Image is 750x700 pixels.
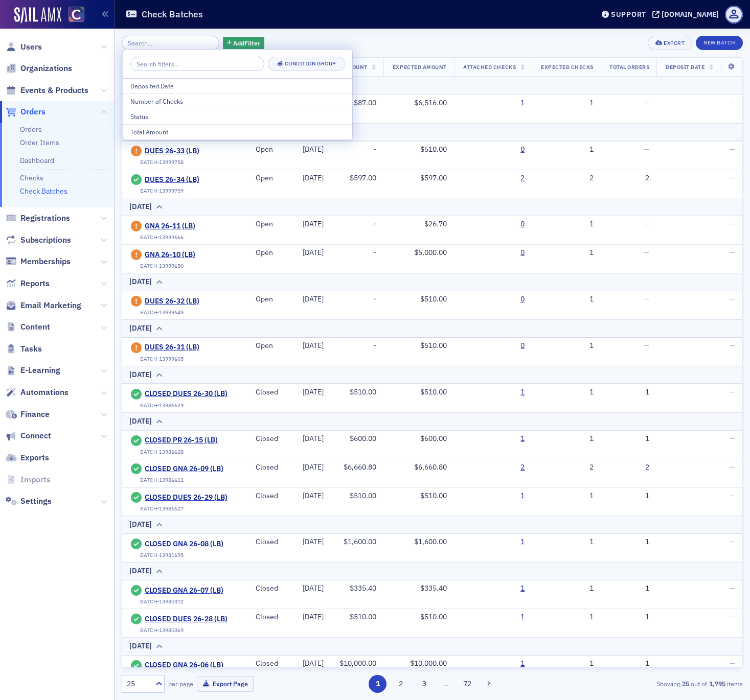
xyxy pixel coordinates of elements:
button: Number of Checks [123,94,352,109]
span: — [730,537,735,546]
span: DUES 26-32 (LB) [145,297,238,306]
span: — [730,341,735,350]
strong: 25 [680,679,691,688]
a: CLOSED DUES 26-28 (LB) [145,615,238,624]
span: Expected Checks [541,63,594,71]
button: [DOMAIN_NAME] [652,11,722,18]
div: Support [611,10,646,19]
span: … [439,679,453,688]
input: Search… [122,36,219,50]
div: - [338,220,376,229]
div: 1 [539,248,594,258]
span: Users [20,41,42,53]
span: Attached Checks [463,63,516,71]
span: — [730,387,735,396]
span: $5,000.00 [414,248,447,257]
span: [DATE] [303,434,324,443]
button: Export [648,36,692,50]
div: Open [256,220,286,229]
a: 0 [520,220,525,229]
div: Condition Group [285,61,336,66]
span: $600.00 [420,434,447,443]
div: [DATE] [129,519,152,530]
div: 2 [608,174,649,183]
a: 0 [520,248,525,258]
div: 1 [539,295,594,304]
span: [DATE] [303,612,324,621]
a: New Batch [696,37,743,46]
span: $10,000.00 [339,659,376,668]
span: CLOSED GNA 26-07 (LB) [145,586,238,595]
span: Events & Products [20,85,88,96]
a: Imports [6,474,51,485]
a: 1 [520,388,525,397]
a: Memberships [6,256,71,267]
span: — [730,145,735,154]
a: CLOSED GNA 26-09 (LB) [145,464,238,474]
span: — [644,294,649,304]
div: [DATE] [129,323,152,334]
div: 1 [539,659,594,668]
div: [DATE] [129,369,152,380]
span: Reports [20,278,50,289]
span: $26.70 [424,219,447,228]
span: — [730,491,735,500]
span: $510.00 [420,341,447,350]
a: Automations [6,387,69,398]
span: Memberships [20,256,71,267]
span: [DATE] [303,219,324,228]
div: [DATE] [129,276,152,287]
span: Add Filter [233,38,260,48]
span: Subscriptions [20,235,71,246]
span: [DATE] [303,173,324,182]
span: [DATE] [303,659,324,668]
span: Profile [725,6,743,24]
div: - [338,248,376,258]
span: Finance [20,409,50,420]
a: Content [6,321,50,333]
span: $1,600.00 [414,537,447,546]
img: SailAMX [14,7,61,24]
span: [DATE] [303,248,324,257]
div: 1 [539,145,594,154]
div: - [338,295,376,304]
a: Check Batches [20,186,67,196]
div: 1 [539,492,594,501]
a: Organizations [6,63,72,74]
span: $87.00 [354,98,376,107]
span: Exports [20,452,49,463]
span: Total Orders [609,63,649,71]
button: Total Amount [123,124,352,139]
div: 1 [539,613,594,622]
a: DUES 26-34 (LB) [145,175,238,184]
div: Number of Checks [130,97,345,106]
div: Status [130,112,345,121]
span: $1,600.00 [344,537,376,546]
span: $510.00 [420,387,447,396]
div: - [338,341,376,351]
div: BATCH-13986628 [140,449,184,455]
a: View Homepage [61,7,84,24]
div: 2 [539,174,594,183]
div: BATCH-13986627 [140,505,184,512]
span: — [730,219,735,228]
span: — [644,145,649,154]
img: SailAMX [69,7,84,22]
div: 1 [539,538,594,547]
div: Closed [256,434,286,444]
div: BATCH-13980372 [140,598,184,605]
button: 72 [458,675,476,693]
a: 1 [520,659,525,668]
span: $6,660.80 [344,462,376,472]
div: 1 [539,388,594,397]
span: [DATE] [303,294,324,304]
a: Orders [6,106,46,118]
div: BATCH-13999758 [140,159,184,166]
div: Export [664,40,685,46]
div: Total Amount [130,127,345,136]
div: Showing out of items [543,679,743,688]
span: $10,000.00 [410,659,447,668]
a: 1 [520,492,525,501]
span: Organizations [20,63,72,74]
a: Dashboard [20,156,54,165]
